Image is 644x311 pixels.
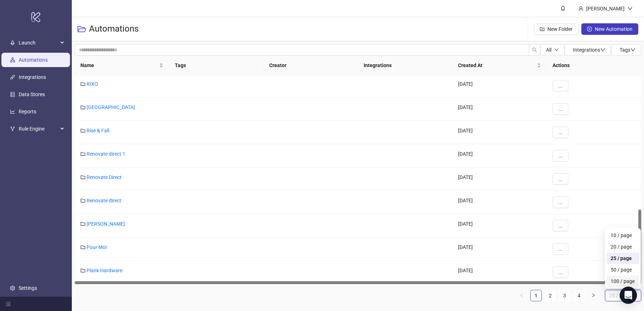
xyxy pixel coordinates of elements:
a: Plank Hardware [87,268,122,273]
a: Data Stores [19,91,45,97]
span: ... [558,153,563,159]
div: 10 / page [606,230,639,241]
div: Page Size [605,290,641,301]
div: 50 / page [611,266,635,274]
span: folder [80,81,85,86]
span: Name [80,61,158,69]
span: down [554,48,559,52]
a: 2 [545,290,556,301]
span: ... [558,176,563,182]
button: ... [552,80,568,91]
span: Launch [19,36,58,50]
span: New Automation [595,26,633,32]
span: ... [558,129,563,135]
button: right [588,290,599,301]
span: rocket [10,40,15,45]
button: New Folder [534,23,578,35]
a: Integrations [19,74,46,80]
button: Integrationsdown [564,44,611,56]
th: Name [75,56,169,75]
div: Open Intercom Messenger [620,287,637,304]
span: Rule Engine [19,122,58,136]
a: Settings [19,285,37,291]
div: [PERSON_NAME] [583,5,627,13]
a: [GEOGRAPHIC_DATA] [87,104,135,110]
span: folder [80,151,85,156]
button: ... [552,150,568,161]
a: Automations [19,57,48,63]
a: Pour Moi [87,244,107,250]
span: ... [558,223,563,228]
span: folder [80,221,85,226]
a: Renovate direct [87,198,121,203]
span: ... [558,199,563,205]
button: ... [552,103,568,115]
li: Previous Page [516,290,527,301]
span: fork [10,126,15,131]
th: Creator [263,56,358,75]
div: [DATE] [452,144,547,168]
a: Reports [19,109,36,114]
span: Integrations [573,47,605,53]
button: ... [552,173,568,185]
div: [DATE] [452,214,547,237]
span: folder-open [78,25,86,33]
div: [DATE] [452,74,547,98]
div: 50 / page [606,264,639,275]
span: search [532,47,537,52]
button: left [516,290,527,301]
button: Tagsdown [611,44,641,56]
div: [DATE] [452,237,547,261]
span: All [546,47,551,53]
button: ... [552,220,568,231]
div: 100 / page [606,275,639,287]
h3: Automations [89,23,139,35]
li: 3 [559,290,570,301]
div: [DATE] [452,98,547,121]
div: [DATE] [452,168,547,191]
span: folder [80,175,85,180]
div: 20 / page [606,241,639,253]
span: ... [558,106,563,112]
th: Actions [547,56,641,75]
div: [DATE] [452,191,547,214]
li: Next Page [588,290,599,301]
span: folder [80,268,85,273]
a: Renovate direct 1 [87,151,125,157]
span: folder [80,128,85,133]
span: ... [558,83,563,89]
span: folder [80,105,85,110]
span: user [578,6,583,11]
span: bell [560,6,565,11]
div: 10 / page [611,231,635,239]
button: ... [552,197,568,208]
div: [DATE] [452,261,547,284]
span: ... [558,269,563,275]
span: down [627,6,633,11]
span: plus-circle [587,27,592,32]
a: [PERSON_NAME] [87,221,125,227]
div: [DATE] [452,121,547,144]
span: menu-fold [6,301,11,306]
a: 1 [531,290,541,301]
span: ... [558,246,563,252]
span: folder [80,245,85,250]
span: left [519,293,524,297]
div: 25 / page [606,253,639,264]
span: Tags [620,47,635,53]
span: down [600,47,605,52]
span: New Folder [547,26,573,32]
div: 25 / page [611,254,635,262]
a: 4 [574,290,584,301]
a: RIXO [87,81,98,87]
span: 25 / page [609,290,637,301]
span: Created At [458,61,535,69]
th: Created At [452,56,547,75]
th: Integrations [358,56,452,75]
li: 1 [530,290,542,301]
button: ... [552,267,568,278]
button: ... [552,243,568,255]
a: 3 [559,290,570,301]
span: folder-add [540,27,545,32]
